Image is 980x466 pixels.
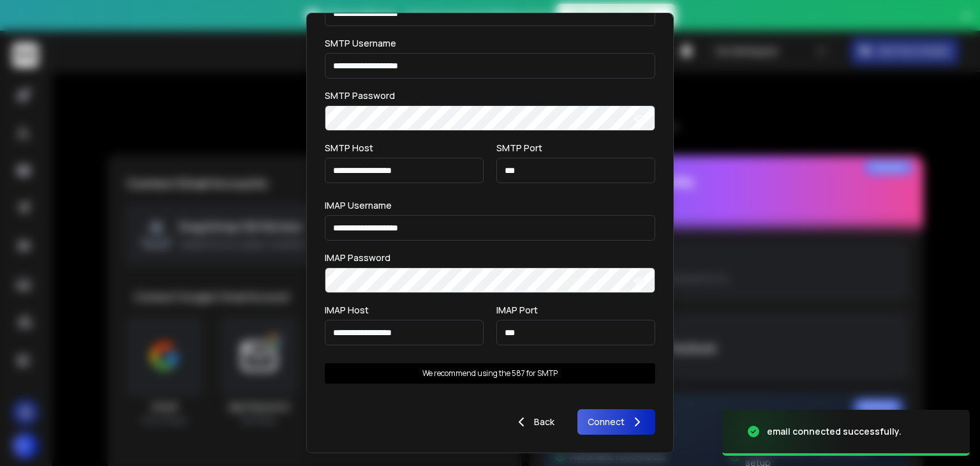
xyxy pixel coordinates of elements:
[767,425,902,438] div: email connected successfully.
[325,306,369,315] label: IMAP Host
[325,91,395,100] label: SMTP Password
[422,368,558,379] p: We recommend using the 587 for SMTP
[503,409,565,435] button: Back
[325,253,390,262] label: IMAP Password
[325,201,392,210] label: IMAP Username
[325,39,396,48] label: SMTP Username
[577,409,655,435] button: Connect
[496,144,542,153] label: SMTP Port
[325,144,373,153] label: SMTP Host
[496,306,538,315] label: IMAP Port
